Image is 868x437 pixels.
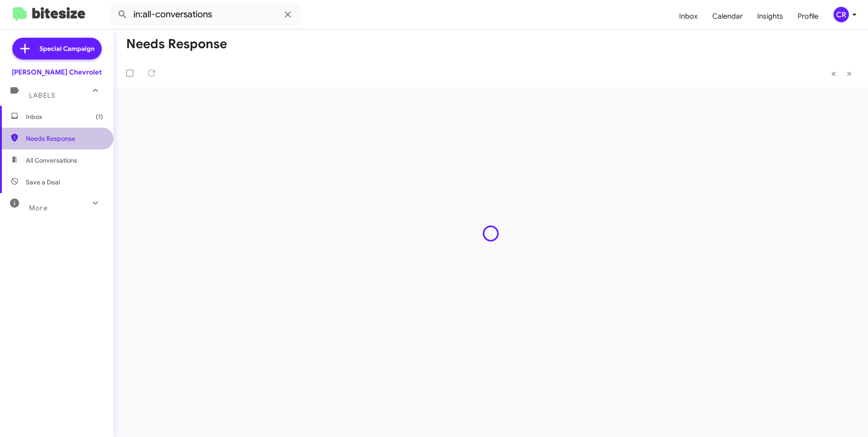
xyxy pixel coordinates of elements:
[96,112,103,121] span: (1)
[29,91,55,99] span: Labels
[39,44,94,53] span: Special Campaign
[26,178,60,187] span: Save a Deal
[12,68,102,77] div: [PERSON_NAME] Chevrolet
[831,68,836,79] span: «
[750,3,790,30] a: Insights
[790,3,826,30] a: Profile
[833,7,849,22] div: CR
[826,64,842,83] button: Previous
[847,68,852,79] span: »
[826,64,857,83] nav: Page navigation example
[841,64,857,83] button: Next
[29,204,48,212] span: More
[826,7,858,22] button: CR
[26,134,103,143] span: Needs Response
[126,37,227,51] h1: Needs Response
[705,3,750,30] a: Calendar
[12,38,102,60] a: Special Campaign
[26,112,103,121] span: Inbox
[672,3,705,30] a: Inbox
[110,4,301,25] input: Search
[26,156,77,165] span: All Conversations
